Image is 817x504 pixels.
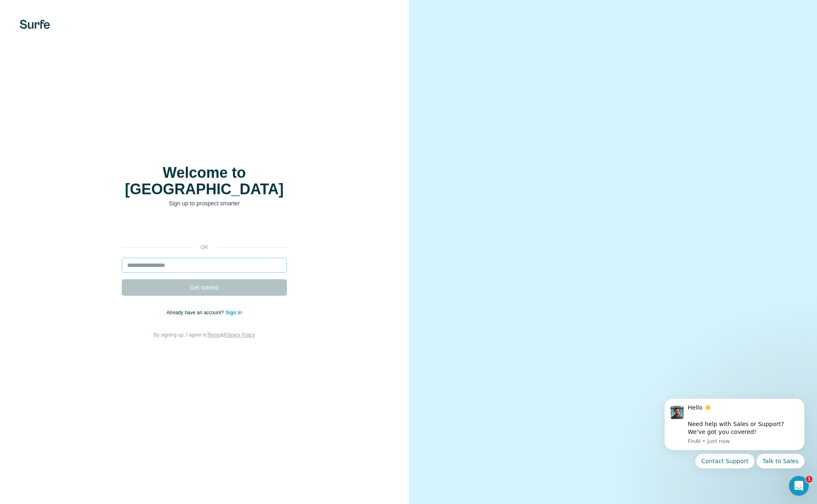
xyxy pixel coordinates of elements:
a: Terms [207,332,221,338]
span: By signing up, I agree to & [154,332,255,338]
iframe: Schaltfläche „Über Google anmelden“ [118,220,291,238]
a: Sign in [225,310,242,316]
span: 1 [806,476,812,483]
span: Already have an account? [166,310,225,316]
p: Sign up to prospect smarter [122,199,287,207]
iframe: Intercom live chat [789,476,809,496]
img: Surfe's logo [20,20,50,29]
a: Privacy Policy [224,332,255,338]
p: or [191,244,218,251]
h1: Welcome to [GEOGRAPHIC_DATA] [122,165,287,198]
iframe: Intercom notifications message [652,388,817,500]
